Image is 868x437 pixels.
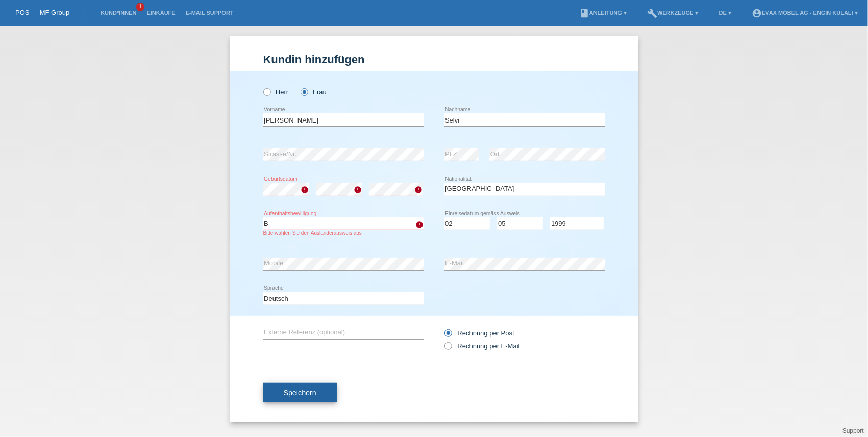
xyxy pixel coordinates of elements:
[444,329,451,342] input: Rechnung per Post
[752,8,762,18] i: account_circle
[579,8,589,18] i: book
[263,88,270,95] input: Herr
[141,10,180,16] a: Einkäufe
[414,186,423,194] i: error
[574,10,632,16] a: bookAnleitung ▾
[642,10,704,16] a: buildWerkzeuge ▾
[747,10,863,16] a: account_circleEVAX Möbel AG - Engin Kulali ▾
[647,8,657,18] i: build
[95,10,141,16] a: Kund*innen
[714,10,736,16] a: DE ▾
[301,88,327,96] label: Frau
[301,186,309,194] i: error
[416,221,424,229] i: error
[354,186,362,194] i: error
[301,88,307,95] input: Frau
[444,342,520,350] label: Rechnung per E-Mail
[263,53,605,66] h1: Kundin hinzufügen
[263,383,337,402] button: Speichern
[444,342,451,355] input: Rechnung per E-Mail
[136,3,144,11] span: 1
[284,389,316,397] span: Speichern
[842,427,864,434] a: Support
[181,10,239,16] a: E-Mail Support
[444,329,514,337] label: Rechnung per Post
[263,88,289,96] label: Herr
[263,230,424,236] div: Bitte wählen Sie den Ausländerausweis aus
[15,9,69,16] a: POS — MF Group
